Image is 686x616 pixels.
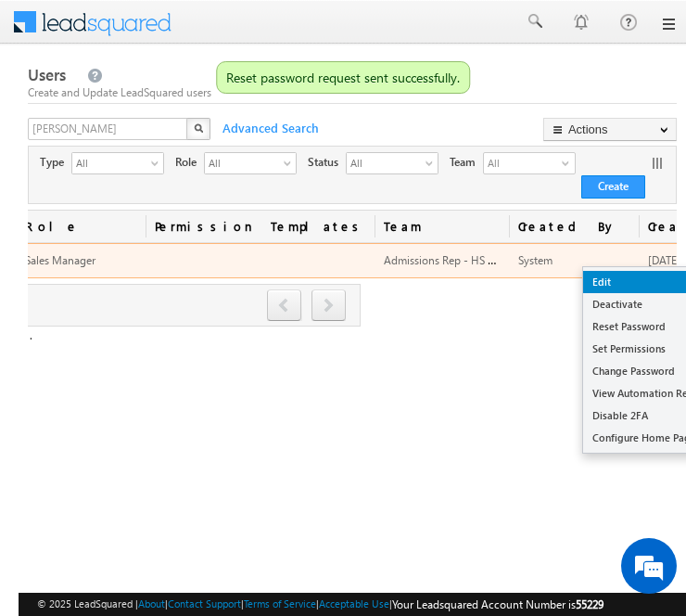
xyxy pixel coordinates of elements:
span: prev [267,289,301,321]
span: All [484,153,558,173]
button: Create [581,175,645,199]
a: About [138,597,165,610]
span: Status [308,154,346,171]
span: next [311,289,346,321]
span: Advanced Search [213,120,324,136]
span: select [151,158,166,168]
span: Team [450,154,483,171]
span: All [205,153,281,172]
em: Start Chat [252,480,337,505]
a: prev [267,291,302,321]
span: Your Leadsquared Account Number is [392,597,603,611]
a: next [311,291,346,321]
div: Chat with us now [96,97,311,122]
a: Terms of Service [244,597,316,610]
a: Acceptable Use [319,597,389,610]
span: All [347,153,423,172]
div: Minimize live chat window [304,9,349,54]
div: Reset password request sent successfully. [226,71,460,83]
span: select [284,158,299,168]
span: All [72,153,148,172]
span: Type [40,154,71,171]
span: Role [175,154,204,171]
span: Sales Manager [25,253,95,267]
button: Actions [543,118,677,141]
span: Team [375,211,509,242]
span: System [518,253,553,267]
span: Permission Templates [146,211,375,242]
span: 55229 [576,597,603,611]
span: Admissions Rep - HS ([GEOGRAPHIC_DATA]) [384,251,600,267]
span: Created By [509,211,639,242]
div: Create and Update LeadSquared users [28,84,677,101]
span: select [426,158,440,168]
span: Users [28,64,66,85]
img: d_60004797649_company_0_60004797649 [32,97,78,122]
span: © 2025 LeadSquared | | | | | [37,596,603,613]
img: Search [194,123,203,133]
a: Contact Support [168,597,241,610]
a: Role [16,211,146,242]
textarea: Type your message and hit 'Enter' [24,172,338,464]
